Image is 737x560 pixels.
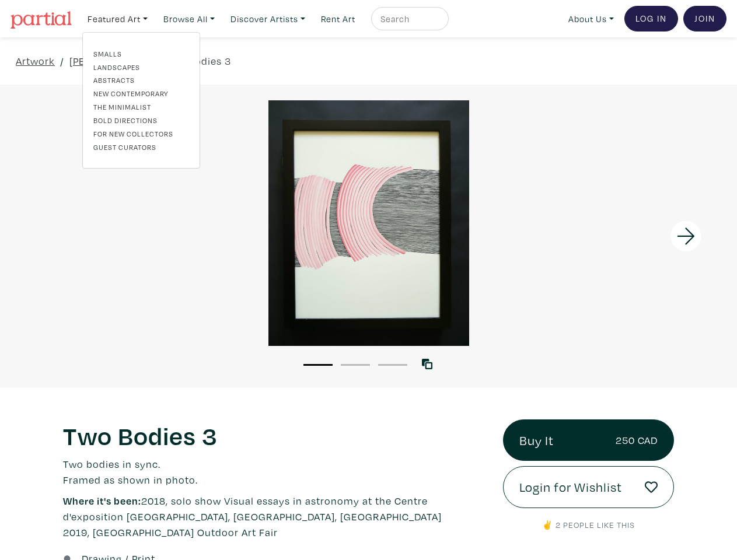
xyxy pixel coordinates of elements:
[93,101,189,112] a: The Minimalist
[82,32,200,169] div: Featured Art
[303,364,333,366] button: 1 of 3
[503,466,674,508] a: Login for Wishlist
[63,493,485,540] p: 2018, solo show Visual essays in astronomy at the Centre d'exposition [GEOGRAPHIC_DATA], [GEOGRAP...
[683,6,726,32] a: Join
[63,419,485,451] h1: Two Bodies 3
[378,364,407,366] button: 3 of 3
[60,53,64,69] span: /
[63,456,485,488] p: Two bodies in sync. Framed as shown in photo.
[225,7,310,31] a: Discover Artists
[69,53,151,69] a: [PERSON_NAME]
[93,142,189,152] a: Guest Curators
[503,419,674,461] a: Buy It250 CAD
[93,48,189,59] a: Smalls
[93,88,189,99] a: New Contemporary
[503,519,674,531] p: ✌️ 2 people like this
[316,7,361,31] a: Rent Art
[93,62,189,72] a: Landscapes
[519,477,622,497] span: Login for Wishlist
[82,7,153,31] a: Featured Art
[616,432,658,448] small: 250 CAD
[341,364,370,366] button: 2 of 3
[563,7,619,31] a: About Us
[379,12,438,26] input: Search
[624,6,678,32] a: Log In
[93,75,189,85] a: Abstracts
[16,53,55,69] a: Artwork
[63,494,141,508] span: Where it's been:
[93,128,189,139] a: For New Collectors
[158,7,220,31] a: Browse All
[93,115,189,125] a: Bold Directions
